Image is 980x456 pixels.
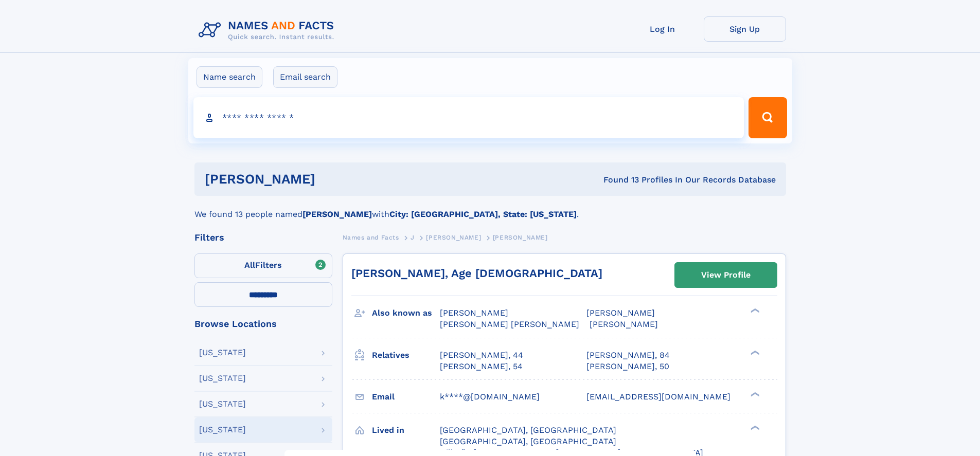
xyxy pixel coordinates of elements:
img: Logo Names and Facts [194,16,343,44]
a: [PERSON_NAME], Age [DEMOGRAPHIC_DATA] [351,267,602,280]
a: View Profile [675,263,777,287]
span: [PERSON_NAME] [426,234,481,241]
input: search input [193,97,744,138]
div: Browse Locations [194,319,332,329]
h3: Relatives [372,346,440,364]
div: Found 13 Profiles In Our Records Database [459,174,776,186]
div: ❯ [748,424,760,431]
a: [PERSON_NAME] [426,231,481,244]
div: [US_STATE] [199,426,246,434]
button: Search Button [749,97,787,138]
b: City: [GEOGRAPHIC_DATA], State: [US_STATE] [389,209,577,219]
span: [GEOGRAPHIC_DATA], [GEOGRAPHIC_DATA] [440,436,616,446]
a: Sign Up [704,16,786,42]
span: [PERSON_NAME] [590,319,658,329]
a: [PERSON_NAME], 54 [440,361,523,372]
label: Email search [273,66,337,88]
a: Log In [621,16,704,42]
span: J [411,234,415,241]
div: We found 13 people named with . [194,196,786,221]
span: [PERSON_NAME] [493,234,548,241]
a: Names and Facts [343,231,399,244]
a: J [411,231,415,244]
div: [US_STATE] [199,400,246,408]
span: [GEOGRAPHIC_DATA], [GEOGRAPHIC_DATA] [440,425,616,435]
div: ❯ [748,349,760,356]
div: ❯ [748,391,760,397]
div: [US_STATE] [199,374,246,382]
h1: [PERSON_NAME] [205,173,459,186]
h3: Also known as [372,304,440,322]
h3: Email [372,388,440,406]
div: ❯ [748,307,760,314]
span: [EMAIL_ADDRESS][DOMAIN_NAME] [586,392,730,402]
span: All [244,260,255,270]
span: [PERSON_NAME] [PERSON_NAME] [440,319,579,329]
a: [PERSON_NAME], 84 [586,350,670,361]
a: [PERSON_NAME], 44 [440,350,523,361]
div: [US_STATE] [199,349,246,357]
h3: Lived in [372,422,440,439]
span: [PERSON_NAME] [586,308,655,318]
label: Name search [197,66,262,88]
a: [PERSON_NAME], 50 [586,361,669,372]
div: View Profile [701,263,751,287]
span: [PERSON_NAME] [440,308,508,318]
div: Filters [194,233,332,242]
b: [PERSON_NAME] [302,209,372,219]
label: Filters [194,253,332,278]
